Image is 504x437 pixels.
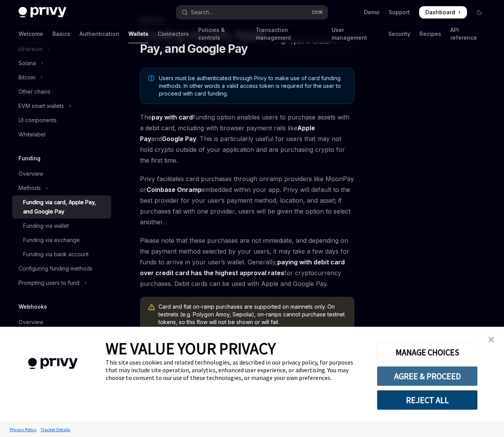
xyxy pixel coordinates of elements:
[12,181,111,195] button: Toggle Methods section
[12,71,111,84] button: Toggle Bitcoin section
[377,390,478,410] button: REJECT ALL
[19,101,64,111] div: EVM smart wallets
[148,304,155,311] svg: Warning
[158,303,347,326] div: Card and fiat on-ramp purchases are supported on mainnets only. On testnets (e.g. Polygon Amoy, S...
[19,183,41,193] div: Methods
[12,262,111,276] a: Configuring funding methods
[420,25,441,43] a: Recipes
[140,173,354,227] span: Privy facilitates card purchases through onramp providers like MoonPay or embedded within your ap...
[106,358,365,382] div: This site uses cookies and related technologies, as described in our privacy policy, for purposes...
[159,74,346,97] span: Users must be authenticated through Privy to make use of card funding methods. In other words a v...
[450,25,485,43] a: API reference
[12,99,111,113] button: Toggle EVM smart wallets section
[19,302,47,311] h5: Webhooks
[364,8,379,16] a: Demo
[312,9,323,15] span: Ctrl K
[12,167,111,181] a: Overview
[19,130,46,139] div: Whitelabel
[162,135,196,143] strong: Google Pay
[158,25,189,43] a: Connectors
[23,235,80,245] div: Funding via exchange
[12,233,111,247] a: Funding via exchange
[12,195,111,218] a: Funding via card, Apple Pay, and Google Pay
[473,6,485,18] button: Toggle dark mode
[12,247,111,261] a: Funding via bank account
[23,198,106,216] div: Funding via card, Apple Pay, and Google Pay
[377,366,478,386] button: AGREE & PROCEED
[19,25,43,43] a: Welcome
[12,347,94,380] img: company logo
[12,128,111,141] a: Whitelabel
[12,113,111,127] a: UI components
[19,87,51,96] div: Other chains
[12,219,111,233] a: Funding via wallet
[39,423,72,436] a: Tracker Details
[19,59,36,68] div: Solana
[425,8,455,16] span: Dashboard
[19,7,66,18] img: dark logo
[388,25,410,43] a: Security
[19,264,93,273] div: Configuring funding methods
[52,25,70,43] a: Basics
[12,276,111,290] button: Toggle Prompting users to fund section
[23,250,89,259] div: Funding via bank account
[140,235,354,289] span: Please note that these purchases are not immediate, and depending on the payment method selected ...
[419,6,467,18] a: Dashboard
[389,8,410,16] a: Support
[198,25,246,43] a: Policies & controls
[8,423,39,436] a: Privacy Policy
[191,8,212,17] div: Search...
[19,154,40,163] h5: Funding
[19,278,79,287] div: Prompting users to fund
[19,73,35,82] div: Bitcoin
[148,75,154,81] svg: Note
[12,56,111,70] button: Toggle Solana section
[256,25,322,43] a: Transaction management
[147,186,202,194] a: Coinbase Onramp
[489,337,494,342] img: close banner
[12,85,111,99] a: Other chains
[23,221,69,230] div: Funding via wallet
[19,318,43,327] div: Overview
[140,112,354,166] span: The funding option enables users to purchase assets with a debit card, including with browser pay...
[106,338,276,358] span: WE VALUE YOUR PRIVACY
[176,5,328,19] button: Open search
[12,315,111,329] a: Overview
[79,25,119,43] a: Authentication
[332,25,379,43] a: User management
[377,342,478,362] button: MANAGE CHOICES
[19,116,57,125] div: UI components
[128,25,148,43] a: Wallets
[19,169,43,178] div: Overview
[484,332,499,347] a: close banner
[152,113,193,121] strong: pay with card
